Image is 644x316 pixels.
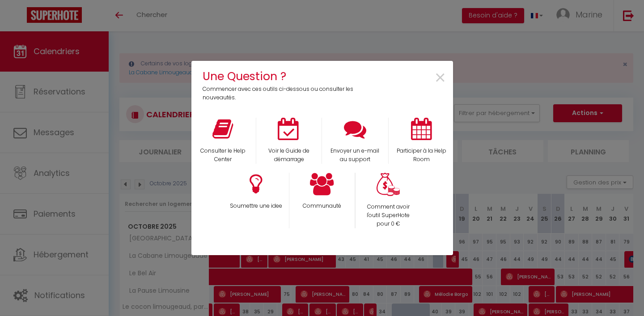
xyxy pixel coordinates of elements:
[377,173,400,196] img: Money bag
[394,147,449,164] p: Participer à la Help Room
[295,202,349,210] p: Communauté
[361,203,415,228] p: Comment avoir l'outil SuperHote pour 0 €
[434,64,446,92] span: ×
[262,147,316,164] p: Voir le Guide de démarrage
[229,202,283,210] p: Soumettre une idee
[203,68,360,85] h4: Une Question ?
[203,85,360,102] p: Commencer avec ces outils ci-dessous ou consulter les nouveautés.
[196,147,250,164] p: Consulter le Help Center
[328,147,382,164] p: Envoyer un e-mail au support
[434,68,446,88] button: Close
